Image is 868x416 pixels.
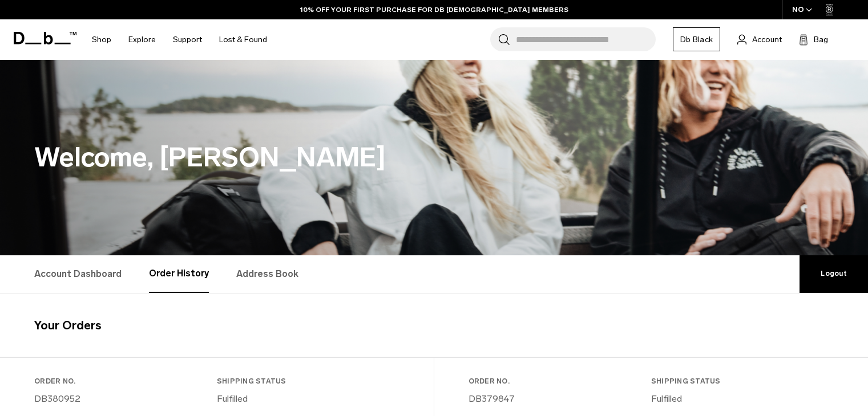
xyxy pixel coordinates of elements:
a: Account Dashboard [34,255,122,293]
a: DB379847 [469,393,515,404]
a: Db Black [673,27,720,51]
a: Address Book [236,255,298,293]
h4: Your Orders [34,316,834,335]
p: Fulfilled [651,392,829,406]
a: Support [173,19,202,60]
nav: Main Navigation [83,19,276,60]
h1: Welcome, [PERSON_NAME] [34,137,834,178]
button: Bag [799,32,828,46]
a: Order History [149,255,209,293]
h3: Shipping Status [217,376,395,386]
a: 10% OFF YOUR FIRST PURCHASE FOR DB [DEMOGRAPHIC_DATA] MEMBERS [300,5,568,15]
span: Bag [814,34,828,46]
h3: Order No. [34,376,212,386]
a: Explore [128,19,156,60]
a: Shop [92,19,111,60]
a: Lost & Found [219,19,267,60]
h3: Shipping Status [651,376,829,386]
p: Fulfilled [217,392,395,406]
a: DB380952 [34,393,80,404]
a: Account [737,32,782,46]
span: Account [752,34,782,46]
a: Logout [800,255,868,293]
h3: Order No. [469,376,647,386]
